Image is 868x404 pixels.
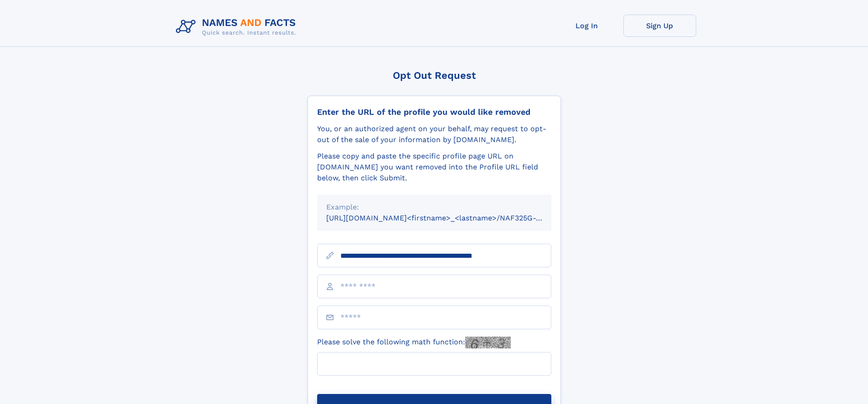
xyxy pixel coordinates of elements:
img: Logo Names and Facts [172,15,303,39]
div: You, or an authorized agent on your behalf, may request to opt-out of the sale of your informatio... [317,123,551,145]
label: Please solve the following math function: [317,337,511,348]
div: Please copy and paste the specific profile page URL on [DOMAIN_NAME] you want removed into the Pr... [317,151,551,184]
div: Example: [326,202,542,213]
a: Log In [550,15,623,37]
div: Opt Out Request [308,70,561,81]
small: [URL][DOMAIN_NAME]<firstname>_<lastname>/NAF325G-xxxxxxxx [326,214,569,222]
a: Sign Up [623,15,696,37]
div: Enter the URL of the profile you would like removed [317,107,551,117]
